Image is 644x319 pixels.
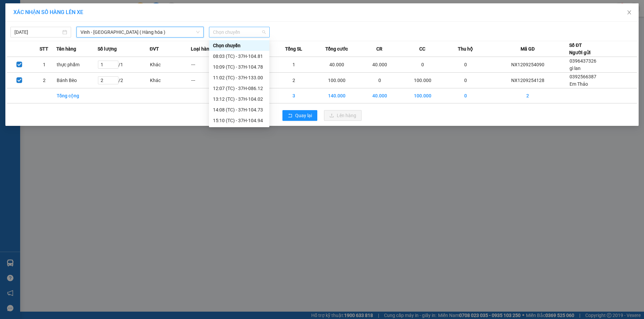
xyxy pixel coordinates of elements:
td: 2 [486,88,569,103]
td: 0 [445,73,486,88]
div: 10:09 (TC) - 37H-104.78 [213,63,265,71]
td: 0 [400,57,445,73]
div: Chọn chuyến [209,40,269,51]
div: 12:07 (TC) - 37H-086.12 [213,85,265,92]
td: 100.000 [400,73,445,88]
td: 100.000 [400,88,445,103]
input: 12/09/2025 [14,28,61,36]
button: Close [620,3,639,22]
td: / 2 [98,73,150,88]
td: 1 [273,57,315,73]
div: Số ĐT Người gửi [569,42,591,56]
span: close [627,10,632,15]
span: Tổng cước [325,45,348,53]
span: CC [419,45,425,53]
span: STT [40,45,48,53]
td: Khác [150,73,191,88]
span: Thu hộ [458,45,473,53]
span: ĐVT [150,45,159,53]
span: XÁC NHẬN SỐ HÀNG LÊN XE [13,9,83,15]
td: 1 [32,57,57,73]
span: gì lan [570,66,581,71]
td: NX1209254128 [486,73,569,88]
div: 14:08 (TC) - 37H-104.73 [213,106,265,113]
span: Tên hàng [56,45,76,53]
div: 13:12 (TC) - 37H-104.02 [213,95,265,103]
div: 11:02 (TC) - 37H-133.00 [213,74,265,81]
td: NX1209254090 [486,57,569,73]
span: 0396437326 [570,58,596,64]
td: 40.000 [359,57,400,73]
td: thực phẩm [56,57,98,73]
span: 0392566387 [570,74,596,79]
span: Mã GD [521,45,535,53]
td: 0 [445,88,486,103]
div: 15:10 (TC) - 37H-104.94 [213,117,265,124]
td: 2 [32,73,57,88]
button: rollbackQuay lại [282,110,317,121]
td: --- [191,57,232,73]
span: Loại hàng [191,45,212,53]
td: 100.000 [315,73,359,88]
span: Vinh - Hà Nội ( Hàng hóa ) [80,27,200,37]
span: Tổng SL [285,45,302,53]
div: Chọn chuyến [213,42,265,49]
span: rollback [288,113,292,118]
td: 2 [273,73,315,88]
span: Số lượng [98,45,117,53]
td: Tổng cộng [56,88,98,103]
td: 40.000 [315,57,359,73]
span: Quay lại [295,112,312,119]
td: 140.000 [315,88,359,103]
td: --- [191,73,232,88]
span: Chọn chuyến [213,27,266,37]
span: down [196,30,200,34]
td: Khác [150,57,191,73]
span: Em Thảo [570,81,588,87]
td: 40.000 [359,88,400,103]
td: Bánh Bèo [56,73,98,88]
div: 08:03 (TC) - 37H-104.81 [213,53,265,60]
td: 3 [273,88,315,103]
td: 0 [359,73,400,88]
td: 0 [445,57,486,73]
td: / 1 [98,57,150,73]
button: uploadLên hàng [324,110,362,121]
span: CR [376,45,382,53]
